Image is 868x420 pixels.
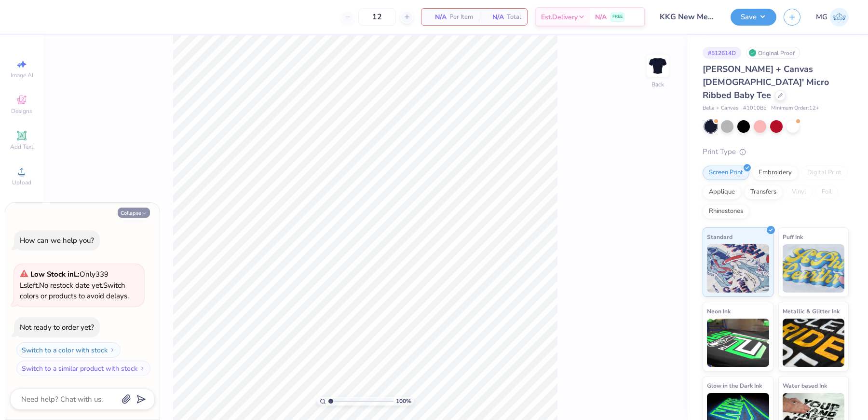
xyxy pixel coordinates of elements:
[786,185,813,199] div: Vinyl
[752,166,798,180] div: Embroidery
[801,166,848,180] div: Digital Print
[830,8,849,27] img: Mary Grace
[707,380,762,391] span: Glow in the Dark Ink
[746,47,800,59] div: Original Proof
[449,12,473,22] span: Per Item
[11,107,32,115] span: Designs
[396,397,411,406] span: 100 %
[707,244,769,293] img: Standard
[11,71,33,79] span: Image AI
[707,319,769,367] img: Neon Ink
[652,7,723,27] input: Untitled Design
[744,185,783,199] div: Transfers
[816,8,849,27] a: MG
[703,185,741,199] div: Applique
[731,9,776,26] button: Save
[16,361,150,376] button: Switch to a similar product with stock
[815,185,838,199] div: Foil
[20,322,94,332] div: Not ready to order yet?
[771,104,819,112] span: Minimum Order: 12 +
[783,306,840,316] span: Metallic & Glitter Ink
[118,208,150,218] button: Collapse
[783,380,827,391] span: Water based Ink
[485,12,504,22] span: N/A
[427,12,447,22] span: N/A
[703,47,741,59] div: # 512614D
[10,143,33,151] span: Add Text
[648,56,667,75] img: Back
[507,12,521,22] span: Total
[783,232,803,242] span: Puff Ink
[30,269,80,279] strong: Low Stock in L :
[16,342,121,358] button: Switch to a color with stock
[703,146,849,157] div: Print Type
[20,236,94,245] div: How can we help you?
[703,104,738,112] span: Bella + Canvas
[12,179,31,186] span: Upload
[541,12,578,22] span: Est. Delivery
[783,319,845,367] img: Metallic & Glitter Ink
[743,104,766,112] span: # 1010BE
[595,12,607,22] span: N/A
[20,269,129,301] span: Only 339 Ls left. Switch colors or products to avoid delays.
[816,12,827,23] span: MG
[703,166,749,180] div: Screen Print
[139,365,145,371] img: Switch to a similar product with stock
[109,347,115,353] img: Switch to a color with stock
[707,306,731,316] span: Neon Ink
[707,232,732,242] span: Standard
[612,14,623,20] span: FREE
[703,204,749,219] div: Rhinestones
[39,280,103,290] span: No restock date yet.
[358,8,396,26] input: – –
[783,244,845,293] img: Puff Ink
[703,63,829,101] span: [PERSON_NAME] + Canvas [DEMOGRAPHIC_DATA]' Micro Ribbed Baby Tee
[651,80,664,89] div: Back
